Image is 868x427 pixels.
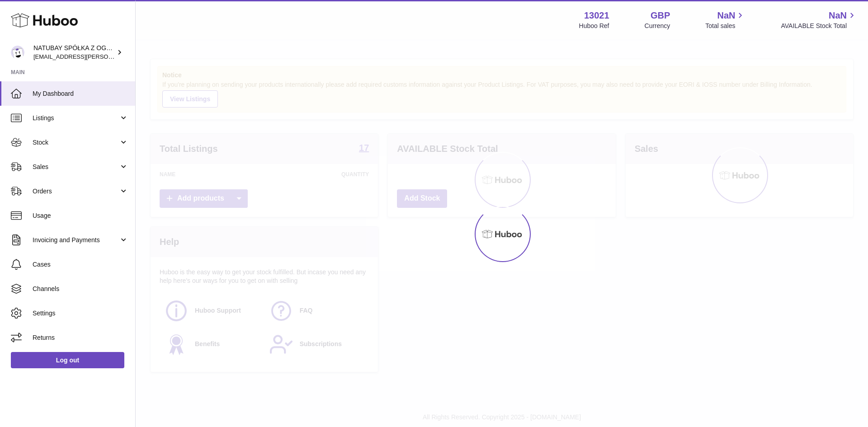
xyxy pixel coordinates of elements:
[651,9,670,22] strong: GBP
[33,89,128,98] span: My Dashboard
[33,187,119,196] span: Orders
[705,22,745,30] span: Total sales
[579,22,609,30] div: Huboo Ref
[33,163,119,171] span: Sales
[33,285,128,293] span: Channels
[11,46,24,59] img: kacper.antkowski@natubay.pl
[781,9,857,30] a: NaN AVAILABLE Stock Total
[717,9,735,22] span: NaN
[33,44,115,61] div: NATUBAY SPÓŁKA Z OGRANICZONĄ ODPOWIEDZIALNOŚCIĄ
[33,333,128,342] span: Returns
[33,260,128,269] span: Cases
[33,138,119,147] span: Stock
[33,236,119,244] span: Invoicing and Payments
[11,352,124,368] a: Log out
[645,22,670,30] div: Currency
[33,309,128,318] span: Settings
[829,9,847,22] span: NaN
[705,9,745,30] a: NaN Total sales
[33,53,181,60] span: [EMAIL_ADDRESS][PERSON_NAME][DOMAIN_NAME]
[781,22,857,30] span: AVAILABLE Stock Total
[33,114,119,122] span: Listings
[33,211,128,220] span: Usage
[584,9,609,22] strong: 13021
